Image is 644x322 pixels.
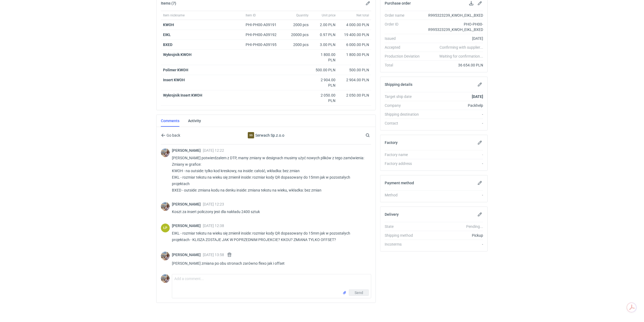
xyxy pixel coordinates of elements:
[163,93,202,97] strong: Wykrojnik Insert KWOH
[385,152,424,157] div: Factory name
[246,22,282,27] div: PHI-PH00-A09191
[424,103,483,108] div: Packhelp
[340,52,369,57] div: 1 800.00 PLN
[424,121,483,126] div: -
[385,13,424,18] div: Order name
[385,140,398,145] h2: Factory
[313,52,335,63] div: 1 800.00 PLN
[246,42,282,47] div: PHI-PH00-A09195
[313,77,335,88] div: 2 904.00 PLN
[424,36,483,41] div: [DATE]
[203,224,224,228] span: [DATE] 12:38
[172,208,367,215] p: Koszt za insert policzony jest dla nakładu 2400 sztuk
[340,22,369,27] div: 4 000.00 PLN
[172,260,367,267] p: [PERSON_NAME] zmiana po obu stronach zarówno flexo jak i offset
[424,242,483,247] div: -
[424,62,483,68] div: 36 654.00 PLN
[161,224,170,232] figcaption: ŁP
[313,22,335,27] div: 2.00 PLN
[349,289,369,296] button: Send
[385,121,424,126] div: Contact
[385,45,424,50] div: Accepted
[222,132,310,139] div: Serwach Sp.z.o.o
[161,1,176,5] h2: Items (7)
[424,152,483,157] div: -
[385,242,424,247] div: Incoterms
[188,115,201,127] a: Activity
[172,224,203,228] span: [PERSON_NAME]
[163,68,188,72] strong: Polimer KWOH
[313,42,335,47] div: 3.00 PLN
[246,32,282,37] div: PHI-PH00-A09192
[385,62,424,68] div: Total
[313,67,335,73] div: 500.00 PLN
[439,54,483,59] em: Waiting for confirmation...
[248,132,254,139] figcaption: SS
[385,192,424,198] div: Method
[385,1,411,5] h2: Purchase order
[477,81,483,88] button: Edit shipping details
[203,202,224,206] span: [DATE] 12:23
[284,40,311,50] div: 2000 pcs
[385,112,424,117] div: Shipping destination
[440,45,483,49] em: Confirming with supplier...
[246,13,256,17] span: Item ID
[163,52,192,57] strong: Wykrojnik KWOH
[161,115,179,127] a: Comments
[385,161,424,166] div: Factory address
[163,33,171,37] a: EIKL
[161,274,170,283] img: Michał Palasek
[172,230,367,243] p: EIKL - rozmiar tekstu na wieku się zmienił inside: rozmiar kody QR dopasowany do 15mm jak w pozos...
[355,291,363,295] span: Send
[340,42,369,47] div: 6 000.00 PLN
[172,148,203,153] span: [PERSON_NAME]
[340,77,369,83] div: 2 904.00 PLN
[424,161,483,166] div: -
[248,132,254,139] div: Serwach Sp.z.o.o
[163,43,172,47] a: BXED
[385,103,424,108] div: Company
[385,181,414,185] h2: Payment method
[472,94,483,99] strong: [DATE]
[313,93,335,103] div: 2 050.00 PLN
[477,180,483,186] button: Edit payment method
[322,13,335,17] span: Unit price
[161,148,170,157] img: Michał Palasek
[172,253,203,257] span: [PERSON_NAME]
[161,252,170,260] img: Michał Palasek
[385,82,412,87] h2: Shipping details
[161,132,181,139] button: Go back
[284,30,311,40] div: 20000 pcs
[163,78,185,82] strong: Insert KWOH
[163,23,174,27] a: KWOH
[356,13,369,17] span: Net total
[340,32,369,37] div: 19 400.00 PLN
[477,139,483,146] button: Edit factory details
[161,224,170,232] div: Łukasz Postawa
[385,224,424,229] div: State
[203,148,224,153] span: [DATE] 12:22
[424,192,483,198] div: -
[165,133,180,137] span: Go back
[424,22,483,32] div: PHO-PH00-R995323239_KWOH_EIKL_BXED
[340,67,369,73] div: 500.00 PLN
[424,112,483,117] div: -
[385,233,424,238] div: Shipping method
[172,202,203,206] span: [PERSON_NAME]
[385,94,424,99] div: Target ship date
[385,36,424,41] div: Issued
[340,93,369,98] div: 2 050.00 PLN
[284,20,311,30] div: 2000 pcs
[161,202,170,211] img: Michał Palasek
[466,224,483,229] em: Pending...
[477,211,483,218] button: Edit delivery details
[296,13,309,17] span: Quantity
[163,13,185,17] span: Item nickname
[424,13,483,18] div: R995323239_KWOH_EIKL_BXED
